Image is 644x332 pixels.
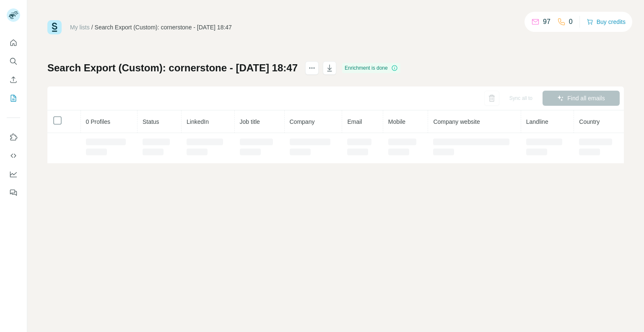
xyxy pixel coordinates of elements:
img: Surfe Logo [47,20,62,34]
button: actions [305,61,319,75]
button: Feedback [7,185,20,200]
span: Company website [433,118,480,125]
span: Company [290,118,315,125]
button: Buy credits [587,16,626,28]
div: Search Export (Custom): cornerstone - [DATE] 18:47 [95,23,232,31]
button: My lists [7,91,20,106]
span: Country [579,118,600,125]
h1: Search Export (Custom): cornerstone - [DATE] 18:47 [47,61,298,75]
span: LinkedIn [187,118,209,125]
span: Status [143,118,159,125]
button: Search [7,54,20,69]
a: My lists [70,24,90,31]
span: Job title [240,118,260,125]
button: Use Surfe on LinkedIn [7,130,20,145]
p: 0 [569,17,573,27]
span: Mobile [388,118,405,125]
button: Quick start [7,35,20,50]
li: / [91,23,93,31]
span: Landline [526,118,548,125]
button: Use Surfe API [7,148,20,163]
button: Dashboard [7,167,20,182]
span: 0 Profiles [86,118,110,125]
div: Enrichment is done [342,63,400,73]
button: Enrich CSV [7,72,20,87]
p: 97 [543,17,551,27]
span: Email [347,118,362,125]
